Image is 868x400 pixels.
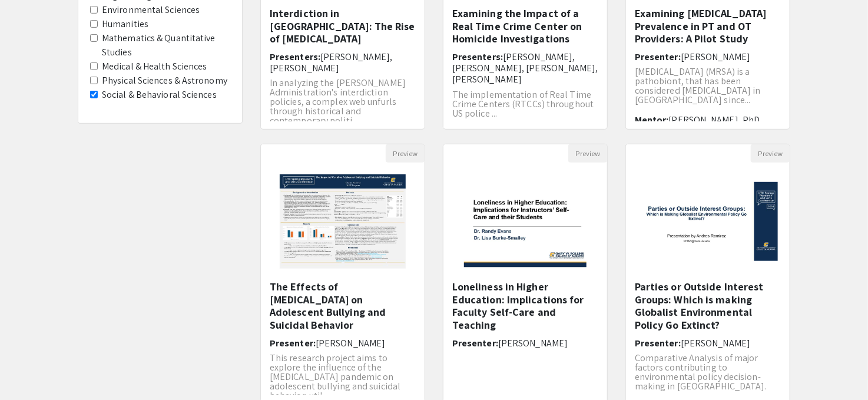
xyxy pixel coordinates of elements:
[751,144,790,163] button: Preview
[635,114,669,126] span: Mentor:
[270,280,416,331] h5: The Effects of [MEDICAL_DATA] on Adolescent Bullying and Suicidal Behavior
[102,17,148,31] label: Humanities
[9,347,50,391] iframe: Chat
[270,78,416,125] p: In analyzing the [PERSON_NAME] Administration's interdiction policies, a complex web unfurls thro...
[681,51,750,63] span: [PERSON_NAME]
[452,7,598,45] h5: Examining the Impact of a Real Time Crime Center on Homicide Investigations
[452,280,598,331] h5: Loneliness in Higher Education: Implications for Faculty Self-Care and Teaching
[270,51,393,74] span: [PERSON_NAME], [PERSON_NAME]
[270,51,416,74] h6: Presenters:
[635,7,781,45] h5: Examining [MEDICAL_DATA] Prevalence in PT and OT Providers: A Pilot Study
[102,59,207,74] label: Medical & Health Sciences
[626,170,790,273] img: <p>Parties or Outside Interest Groups: Which is making Globalist Environmental Policy Go Extinct?...
[635,51,781,62] h6: Presenter:
[102,3,200,17] label: Environmental Sciences
[681,337,750,349] span: [PERSON_NAME]
[270,338,416,349] h6: Presenter:
[452,88,594,120] span: The implementation of Real Time Crime Centers (RTCCs) throughout US police ...
[270,7,416,45] h5: Interdiction in [GEOGRAPHIC_DATA]: The Rise of [MEDICAL_DATA]
[452,338,598,349] h6: Presenter:
[498,337,568,349] span: [PERSON_NAME]
[452,51,598,85] h6: Presenters:
[635,338,781,349] h6: Presenter:
[102,74,227,88] label: Physical Sciences & Astronomy
[268,163,417,280] img: <p>The Effects of Covid on Adolescent Bullying and Suicidal Behavior</p>
[635,353,781,391] p: Comparative Analysis of major factors contributing to environmental policy decision-making in [GE...
[452,163,598,280] img: <p><span style="color: rgb(36, 36, 36);">Loneliness in Higher Education: Implications for Faculty...
[102,88,217,102] label: Social & Behavioral Sciences
[635,280,781,331] h5: Parties or Outside Interest Groups: Which is making Globalist Environmental Policy Go Extinct?
[316,337,385,349] span: [PERSON_NAME]
[635,67,781,105] p: [MEDICAL_DATA] (MRSA) is a pathobiont, that has been considered [MEDICAL_DATA] in [GEOGRAPHIC_DAT...
[568,144,607,163] button: Preview
[386,144,425,163] button: Preview
[635,114,763,137] span: [PERSON_NAME], PhD, MPH, CPH, CPHQ, CIC, VA-BC
[102,31,230,59] label: Mathematics & Quantitative Studies
[452,51,598,85] span: [PERSON_NAME], [PERSON_NAME], [PERSON_NAME], [PERSON_NAME]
